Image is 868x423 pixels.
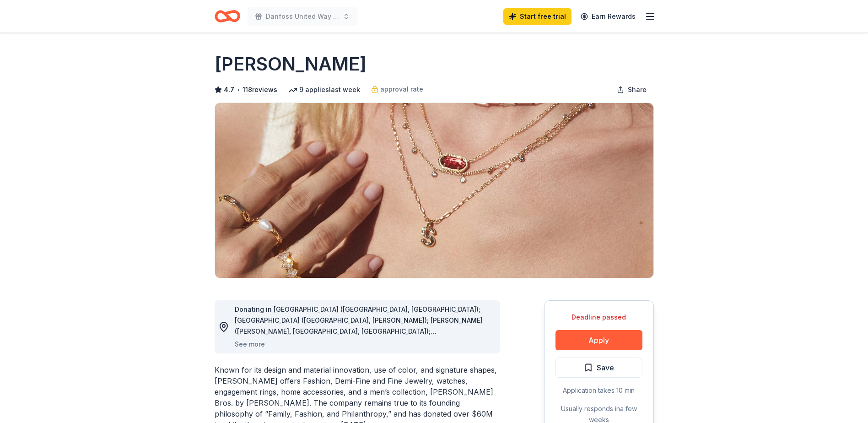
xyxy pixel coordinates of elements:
a: Home [215,5,240,27]
a: Start free trial [503,8,571,25]
span: Danfoss United Way Campaign Week Raffle [266,11,339,22]
div: 9 applies last week [288,84,360,95]
button: Save [555,358,642,378]
div: Deadline passed [555,312,642,323]
button: 118reviews [243,84,277,95]
button: Share [609,81,654,99]
img: Image for Kendra Scott [215,103,653,278]
span: 4.7 [224,84,234,95]
a: approval rate [371,84,423,95]
a: Earn Rewards [575,8,641,25]
span: • [237,86,240,93]
button: Danfoss United Way Campaign Week Raffle [248,7,357,26]
h1: [PERSON_NAME] [215,51,367,77]
button: Apply [555,330,642,350]
span: approval rate [380,84,423,95]
span: Save [597,362,614,374]
button: See more [235,339,265,350]
div: Application takes 10 min [555,385,642,396]
span: Share [628,84,647,95]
